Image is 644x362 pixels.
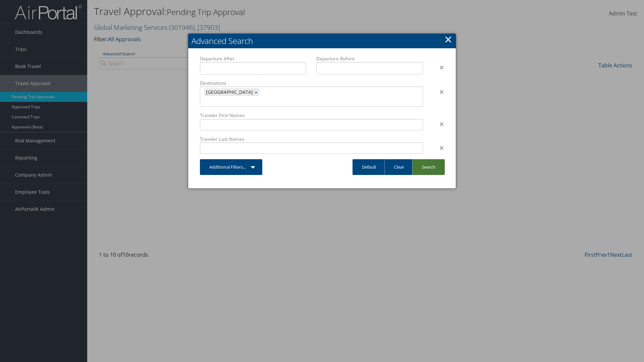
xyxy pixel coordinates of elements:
div: × [428,88,449,96]
a: Default [353,159,386,175]
label: Destinations [200,80,423,86]
a: Clear [384,159,414,175]
a: × [255,89,259,96]
label: Departure After [200,55,306,62]
a: Close [444,33,452,46]
h2: Advanced Search [188,34,456,48]
div: × [428,63,449,71]
span: [GEOGRAPHIC_DATA] [205,89,253,96]
label: Traveler First Names [200,112,423,119]
div: × [428,144,449,152]
label: Traveler Last Names [200,136,423,142]
a: Additional Filters... [200,159,262,175]
div: × [428,120,449,128]
a: Search [412,159,445,175]
label: Departure Before [316,55,423,62]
